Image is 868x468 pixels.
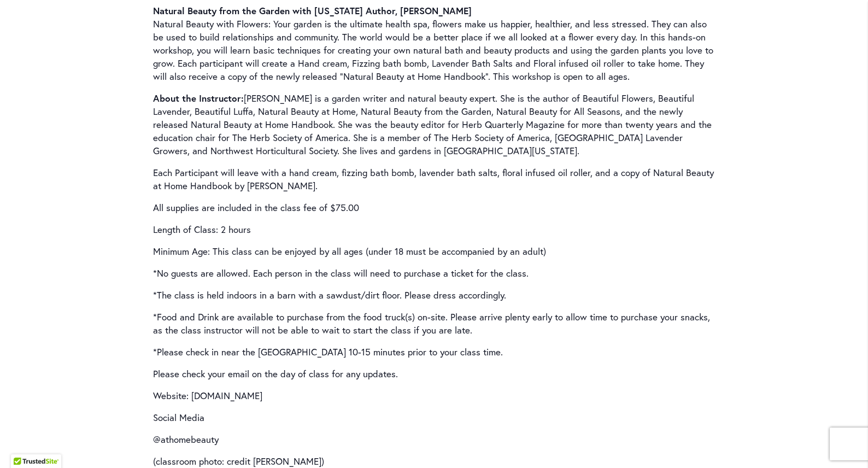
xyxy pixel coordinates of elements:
p: Natural Beauty with Flowers: Your garden is the ultimate health spa, flowers make us happier, hea... [153,4,715,83]
p: [PERSON_NAME] is a garden writer and natural beauty expert. She is the author of Beautiful Flower... [153,92,715,157]
p: Please check your email on the day of class for any updates. [153,367,715,381]
p: Social Media [153,411,715,424]
p: (classroom photo: credit [PERSON_NAME]) [153,455,715,468]
p: Minimum Age: This class can be enjoyed by all ages (under 18 must be accompanied by an adult) [153,245,715,258]
p: *The class is held indoors in a barn with a sawdust/dirt floor. Please dress accordingly. [153,289,715,302]
p: *Please check in near the [GEOGRAPHIC_DATA] 10-15 minutes prior to your class time. [153,346,715,359]
p: @athomebeauty [153,433,715,446]
strong: Natural Beauty from the Garden with [US_STATE] Author, [PERSON_NAME] [153,4,472,17]
iframe: Launch Accessibility Center [8,429,39,460]
p: *Food and Drink are available to purchase from the food truck(s) on-site. Please arrive plenty ea... [153,311,715,337]
p: All supplies are included in the class fee of $75.00 [153,201,715,214]
p: *No guests are allowed. Each person in the class will need to purchase a ticket for the class. [153,267,715,280]
strong: About the Instructor: [153,92,244,104]
p: Website: [DOMAIN_NAME] [153,389,715,402]
p: Each Participant will leave with a hand cream, fizzing bath bomb, lavender bath salts, floral inf... [153,166,715,192]
p: Length of Class: 2 hours [153,223,715,236]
